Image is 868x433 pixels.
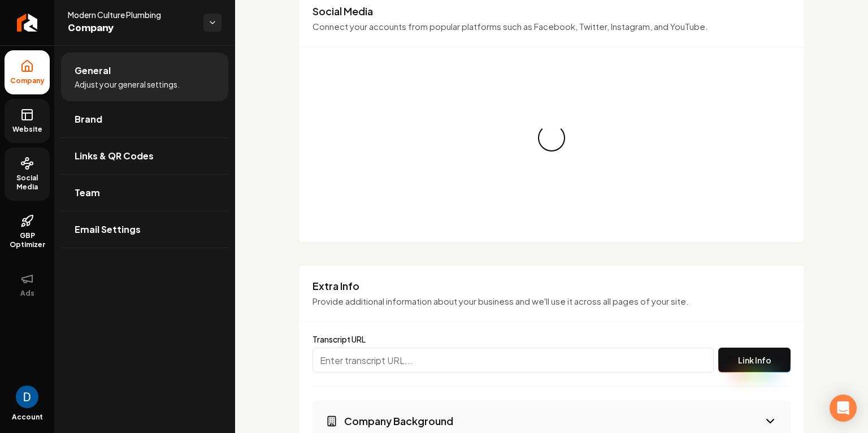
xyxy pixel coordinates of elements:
[5,99,50,143] a: Website
[75,186,100,200] span: Team
[61,211,228,248] a: Email Settings
[17,14,38,32] img: Rebolt Logo
[6,76,49,85] span: Company
[16,289,39,298] span: Ads
[313,335,714,343] label: Transcript URL
[68,9,194,20] span: Modern Culture Plumbing
[75,149,154,163] span: Links & QR Codes
[5,174,50,192] span: Social Media
[61,101,228,137] a: Brand
[68,20,194,36] span: Company
[12,413,43,422] span: Account
[16,386,38,408] button: Open user button
[313,20,791,33] p: Connect your accounts from popular platforms such as Facebook, Twitter, Instagram, and YouTube.
[8,125,47,134] span: Website
[75,112,102,126] span: Brand
[718,348,791,373] button: Link Info
[5,205,50,258] a: GBP Optimizer
[61,138,228,174] a: Links & QR Codes
[313,279,791,293] h3: Extra Info
[830,395,857,422] div: Open Intercom Messenger
[5,231,50,249] span: GBP Optimizer
[313,295,791,308] p: Provide additional information about your business and we'll use it across all pages of your site.
[16,386,38,408] img: David Rice
[5,148,50,201] a: Social Media
[535,120,568,154] div: Loading
[313,5,791,18] h3: Social Media
[313,348,714,373] input: Enter transcript URL...
[61,175,228,211] a: Team
[75,223,141,236] span: Email Settings
[75,64,111,77] span: General
[5,263,50,307] button: Ads
[75,79,180,90] span: Adjust your general settings.
[344,414,453,428] h3: Company Background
